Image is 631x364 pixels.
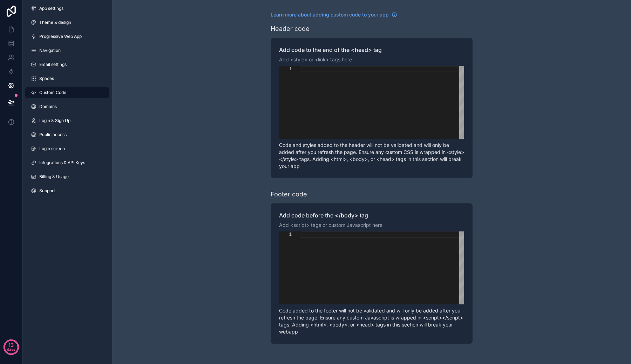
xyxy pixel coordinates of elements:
[39,118,70,123] span: Login & Sign Up
[25,171,109,182] a: Billing & Usage
[279,142,464,170] p: Code and styles added to the header will not be validated and will only be added after you refres...
[279,66,292,72] div: 1
[39,34,82,39] span: Progressive Web App
[25,129,109,140] a: Public access
[301,66,301,72] textarea: Editor content;Press Alt+F1 for Accessibility Options.
[279,231,292,238] div: 1
[25,45,109,56] a: Navigation
[39,174,69,180] span: Billing & Usage
[39,104,57,109] span: Domains
[279,222,464,229] p: Add <script> tags or custom Javascript here
[271,24,310,34] div: Header code
[39,132,67,137] span: Public access
[39,6,63,11] span: App settings
[25,101,109,112] a: Domains
[39,146,65,151] span: Login screen
[39,90,66,95] span: Custom Code
[279,307,464,335] p: Code added to the footer will not be validated and will only be added after you refresh the page....
[25,73,109,84] a: Spaces
[39,76,54,81] span: Spaces
[39,48,61,53] span: Navigation
[25,185,109,196] a: Support
[25,115,109,126] a: Login & Sign Up
[271,11,397,18] a: Learn more about adding custom code to your app
[279,46,464,53] label: Add code to the end of the <head> tag
[279,56,464,63] p: Add <style> or <link> tags here
[271,11,389,18] span: Learn more about adding custom code to your app
[301,231,301,238] textarea: Editor content;Press Alt+F1 for Accessibility Options.
[39,188,55,194] span: Support
[25,157,109,168] a: Integrations & API Keys
[25,87,109,98] a: Custom Code
[25,17,109,28] a: Theme & design
[8,342,14,349] p: 13
[25,31,109,42] a: Progressive Web App
[25,3,109,14] a: App settings
[39,20,71,25] span: Theme & design
[271,189,307,199] div: Footer code
[7,344,15,354] p: days
[25,59,109,70] a: Email settings
[25,143,109,154] a: Login screen
[39,160,85,166] span: Integrations & API Keys
[39,62,67,67] span: Email settings
[279,212,464,219] label: Add code before the </body> tag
